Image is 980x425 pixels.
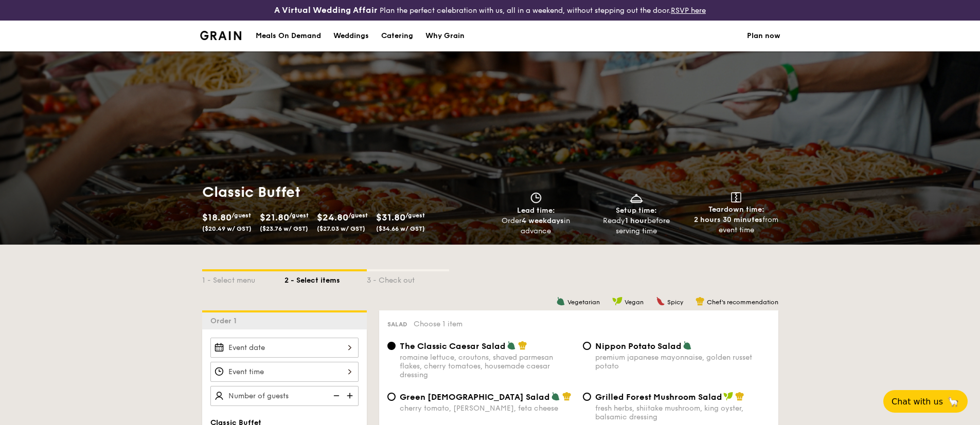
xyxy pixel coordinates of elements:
[400,404,575,413] div: cherry tomato, [PERSON_NAME], feta cheese
[892,397,943,406] span: Chat with us
[343,386,359,405] img: icon-add.58712e84.svg
[507,341,516,350] img: icon-vegetarian.fe4039eb.svg
[723,392,734,401] img: icon-vegan.f8ff3823.svg
[883,390,968,413] button: Chat with us🦙
[376,225,425,232] span: ($34.66 w/ GST)
[260,225,308,232] span: ($23.76 w/ GST)
[376,212,405,223] span: $31.80
[612,297,622,306] img: icon-vegan.f8ff3823.svg
[256,21,321,51] div: Meals On Demand
[200,31,242,40] a: Logotype
[387,321,407,328] span: Salad
[210,386,359,406] input: Number of guests
[387,342,396,350] input: The Classic Caesar Saladromaine lettuce, croutons, shaved parmesan flakes, cherry tomatoes, house...
[367,271,449,286] div: 3 - Check out
[595,404,770,421] div: fresh herbs, shiitake mushroom, king oyster, balsamic dressing
[194,4,787,16] div: Plan the perfect celebration with us, all in a weekend, without stepping out the door.
[735,392,744,401] img: icon-chef-hat.a58ddaea.svg
[694,215,762,224] strong: 2 hours 30 minutes
[317,212,348,223] span: $24.80
[690,215,782,235] div: from event time
[210,362,359,382] input: Event time
[556,297,565,306] img: icon-vegetarian.fe4039eb.svg
[528,192,544,204] img: icon-clock.2db775ea.svg
[210,338,359,358] input: Event date
[625,216,647,225] strong: 1 hour
[260,212,289,223] span: $21.80
[274,4,378,16] h4: A Virtual Wedding Affair
[400,341,506,351] span: The Classic Caesar Salad
[387,393,396,401] input: Green [DEMOGRAPHIC_DATA] Saladcherry tomato, [PERSON_NAME], feta cheese
[595,353,770,371] div: premium japanese mayonnaise, golden russet potato
[696,297,705,306] img: icon-chef-hat.a58ddaea.svg
[200,31,242,40] img: Grain
[517,206,555,215] span: Lead time:
[947,396,959,408] span: 🦙
[518,341,527,350] img: icon-chef-hat.a58ddaea.svg
[327,21,375,51] a: Weddings
[317,225,365,232] span: ($27.03 w/ GST)
[419,21,471,51] a: Why Grain
[707,299,778,306] span: Chef's recommendation
[671,6,706,15] a: RSVP here
[667,299,683,306] span: Spicy
[231,212,251,219] span: /guest
[625,299,644,306] span: Vegan
[562,392,572,401] img: icon-chef-hat.a58ddaea.svg
[522,216,564,225] strong: 4 weekdays
[629,192,644,204] img: icon-dish.430c3a2e.svg
[683,341,692,350] img: icon-vegetarian.fe4039eb.svg
[747,21,780,51] a: Plan now
[400,392,550,402] span: Green [DEMOGRAPHIC_DATA] Salad
[414,320,462,328] span: Choose 1 item
[595,341,682,351] span: Nippon Potato Salad
[490,216,582,236] div: Order in advance
[284,271,367,286] div: 2 - Select items
[595,392,722,402] span: Grilled Forest Mushroom Salad
[202,225,252,232] span: ($20.49 w/ GST)
[381,21,413,51] div: Catering
[348,212,368,219] span: /guest
[708,205,764,214] span: Teardown time:
[616,206,657,215] span: Setup time:
[210,317,241,325] span: Order 1
[405,212,425,219] span: /guest
[590,216,682,236] div: Ready before serving time
[425,21,465,51] div: Why Grain
[400,353,575,379] div: romaine lettuce, croutons, shaved parmesan flakes, cherry tomatoes, housemade caesar dressing
[250,21,327,51] a: Meals On Demand
[583,393,591,401] input: Grilled Forest Mushroom Saladfresh herbs, shiitake mushroom, king oyster, balsamic dressing
[202,271,284,286] div: 1 - Select menu
[583,342,591,350] input: Nippon Potato Saladpremium japanese mayonnaise, golden russet potato
[202,212,231,223] span: $18.80
[328,386,343,405] img: icon-reduce.1d2dbef1.svg
[731,192,741,202] img: icon-teardown.65201eee.svg
[289,212,309,219] span: /guest
[567,299,600,306] span: Vegetarian
[551,392,560,401] img: icon-vegetarian.fe4039eb.svg
[202,183,486,201] h1: Classic Buffet
[656,297,665,306] img: icon-spicy.37a8142b.svg
[375,21,419,51] a: Catering
[333,21,369,51] div: Weddings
